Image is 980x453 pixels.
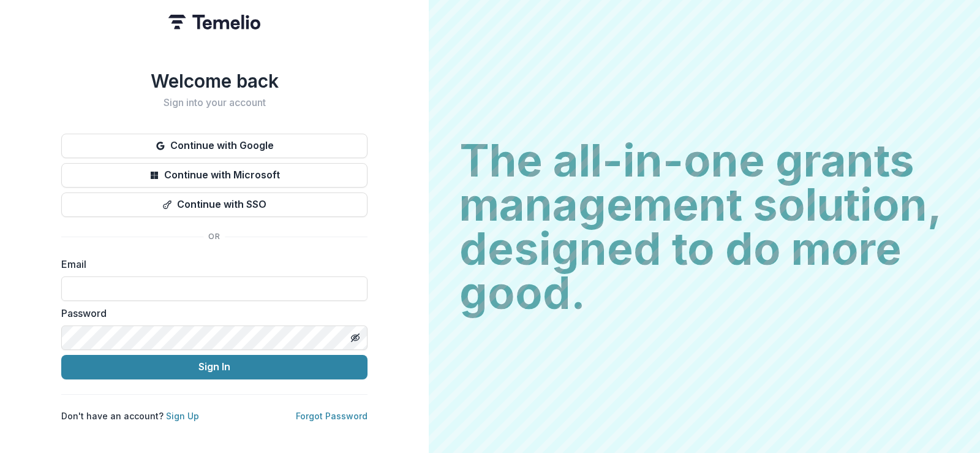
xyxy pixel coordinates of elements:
h1: Welcome back [61,70,367,92]
label: Password [61,306,360,321]
h2: Sign into your account [61,97,367,108]
button: Continue with Google [61,134,367,158]
button: Continue with Microsoft [61,163,367,188]
img: Temelio [168,15,260,29]
a: Sign Up [166,411,199,421]
button: Sign In [61,355,367,379]
a: Forgot Password [296,411,367,421]
label: Email [61,257,360,272]
button: Toggle password visibility [345,328,365,348]
button: Continue with SSO [61,192,367,217]
p: Don't have an account? [61,409,199,422]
